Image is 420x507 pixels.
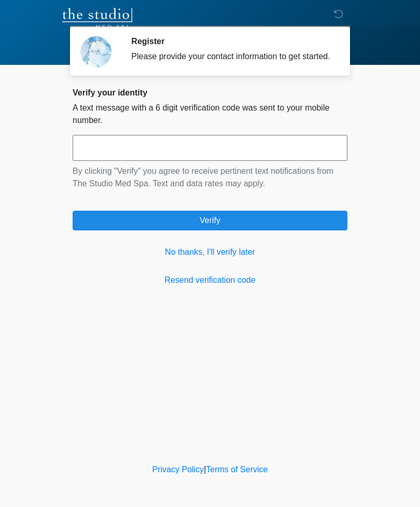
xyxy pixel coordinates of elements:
[73,165,347,190] p: By clicking "Verify" you agree to receive pertinent text notifications from The Studio Med Spa. T...
[73,102,347,127] p: A text message with a 6 digit verification code was sent to your mobile number.
[73,88,347,98] h2: Verify your identity
[62,8,132,29] img: The Studio Med Spa Logo
[206,465,268,474] a: Terms of Service
[73,274,347,286] a: Resend verification code
[131,50,332,63] div: Please provide your contact information to get started.
[152,465,204,474] a: Privacy Policy
[204,465,206,474] a: |
[131,36,332,46] h2: Register
[73,211,347,230] button: Verify
[73,246,347,258] a: No thanks, I'll verify later
[80,36,111,67] img: Agent Avatar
